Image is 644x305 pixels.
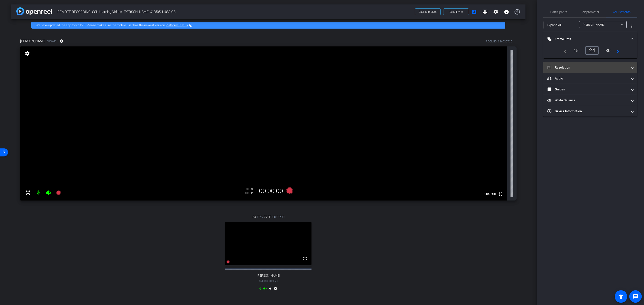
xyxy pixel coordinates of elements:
[245,187,256,191] div: 30
[245,191,256,195] div: 1080P
[570,47,582,54] div: 15
[633,294,638,299] mat-icon: message
[415,8,441,15] button: Back to project
[16,7,52,15] img: app-logo
[273,287,278,292] mat-icon: settings
[585,46,599,55] div: 24
[547,76,628,81] mat-panel-title: Audio
[547,37,628,42] mat-panel-title: Frame Rate
[613,10,631,14] span: Adjustments
[543,32,637,46] mat-expansion-panel-header: Frame Rate
[583,23,605,26] span: [PERSON_NAME]
[543,106,637,117] mat-expansion-panel-header: Device Information
[256,187,286,195] div: 00:00:00
[602,47,614,54] div: 30
[59,39,64,43] mat-icon: info
[31,22,505,29] div: We have updated the app to v2.15.0. Please make sure the mobile user has the newest version.
[302,256,308,261] mat-icon: fullscreen
[547,65,628,70] mat-panel-title: Resolution
[252,215,256,219] span: 24
[268,279,269,282] span: -
[561,48,567,53] mat-icon: navigate_before
[47,40,56,43] span: Chrome
[618,294,624,299] mat-icon: accessibility
[482,9,488,15] mat-icon: grid_on
[504,9,509,15] mat-icon: info
[472,9,477,15] mat-icon: account_box
[264,215,271,219] span: 720P
[419,10,436,13] span: Back to project
[543,46,637,58] div: Frame Rate
[498,191,503,197] mat-icon: fullscreen
[543,84,637,95] mat-expansion-panel-header: Guides
[614,48,619,53] mat-icon: navigate_next
[547,87,628,92] mat-panel-title: Guides
[547,109,628,114] mat-panel-title: Device Information
[627,21,637,32] button: More Options for Adjustments Panel
[257,215,263,219] span: FPS
[259,279,278,283] span: Subject
[24,51,30,56] mat-icon: settings
[493,9,498,15] mat-icon: settings
[629,24,635,29] mat-icon: more_vert
[248,188,253,191] span: FPS
[257,274,280,278] span: [PERSON_NAME]
[20,39,46,44] span: [PERSON_NAME]
[581,10,599,14] span: Teleprompter
[272,215,284,219] span: 00:00:00
[57,7,412,16] span: REMOTE RECORDING: SSL Learning Videos- [PERSON_NAME] // 2505-11089-CS
[166,23,188,27] a: Platform Status
[543,21,565,29] button: Expand All
[269,280,278,282] span: Chrome
[543,95,637,106] mat-expansion-panel-header: White Balance
[449,10,463,14] span: Send invite
[486,40,512,44] div: ROOM ID: 326635765
[189,23,193,27] mat-icon: highlight_off
[443,8,469,15] button: Send invite
[543,62,637,73] mat-expansion-panel-header: Resolution
[543,73,637,84] mat-expansion-panel-header: Audio
[547,21,561,29] span: Expand All
[550,10,567,14] span: Participants
[483,191,498,197] span: 284.9 GB
[547,98,628,103] mat-panel-title: White Balance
